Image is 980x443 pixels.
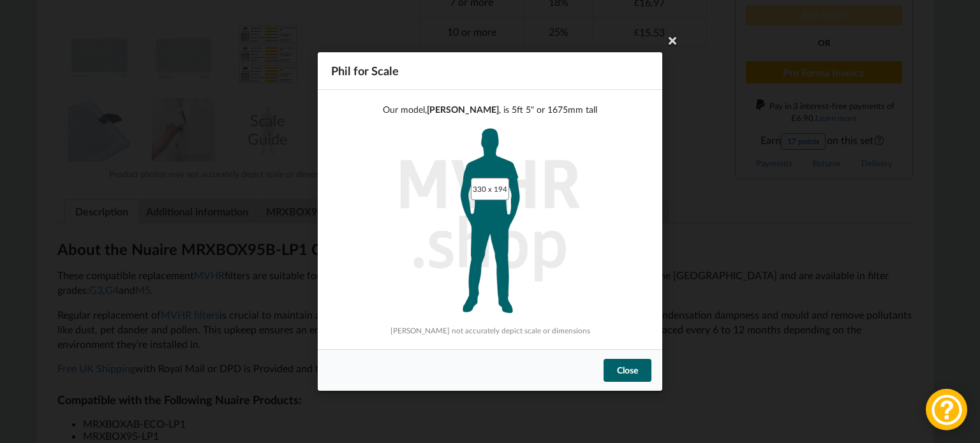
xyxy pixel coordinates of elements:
b: [PERSON_NAME] [427,104,499,115]
p: [PERSON_NAME] not accurately depict scale or dimensions [331,325,649,336]
div: 330 x 194 [471,178,509,200]
p: Our model, , is 5ft 5" or 1675mm tall [331,103,649,116]
div: Close [604,359,651,382]
div: Phil for Scale [318,52,662,90]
